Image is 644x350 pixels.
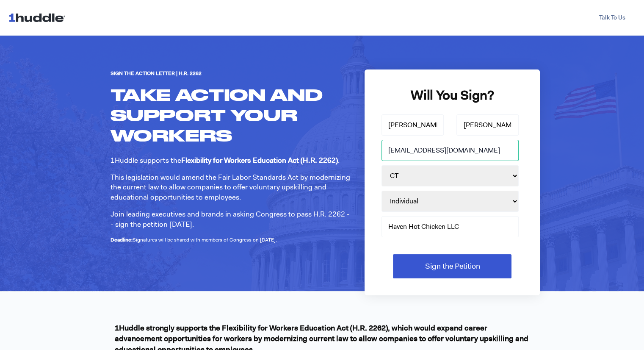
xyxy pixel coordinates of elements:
p: Join leading executives and brands in asking Congress to pass H.R. 2262 -- sign the petition [DATE]. [111,209,352,230]
strong: Deadline: [111,236,133,243]
input: First name [381,114,444,136]
p: Signatures will be shared with members of Congress on [DATE]. [111,236,352,244]
input: Email [381,140,519,161]
input: Sign the Petition [393,254,511,278]
strong: Flexibility for Workers Education Act (H.R. 2262) [181,156,338,165]
img: 1huddle [8,9,69,25]
h2: Will You Sign? [381,86,523,104]
div: Navigation Menu [77,10,636,25]
input: Last name [456,114,519,136]
h1: TAKE ACTION AND SUPPORT YOUR WORKERS [111,84,352,145]
h6: Sign the Action Letter | H.R. 2262 [111,69,352,78]
a: Talk To Us [589,10,636,25]
input: Company [381,216,519,237]
p: 1Huddle supports the . [111,156,352,166]
p: This legislation would amend the Fair Labor Standards Act by modernizing the current law to allow... [111,172,352,203]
